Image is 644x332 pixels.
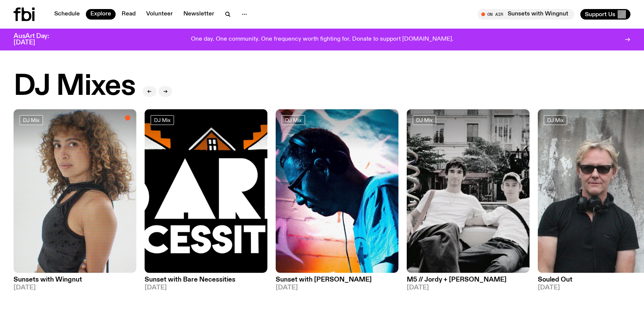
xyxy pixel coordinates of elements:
[20,115,43,125] a: DJ Mix
[276,109,398,273] img: Simon Caldwell stands side on, looking downwards. He has headphones on. Behind him is a brightly ...
[416,117,433,123] span: DJ Mix
[154,117,171,123] span: DJ Mix
[145,277,267,283] h3: Sunset with Bare Necessities
[117,9,140,20] a: Read
[14,72,135,101] h2: DJ Mixes
[276,277,398,283] h3: Sunset with [PERSON_NAME]
[407,273,530,291] a: M5 // Jordy + [PERSON_NAME][DATE]
[145,273,267,291] a: Sunset with Bare Necessities[DATE]
[282,115,305,125] a: DJ Mix
[14,109,136,273] img: Tangela looks past her left shoulder into the camera with an inquisitive look. She is wearing a s...
[276,273,398,291] a: Sunset with [PERSON_NAME][DATE]
[191,36,453,43] p: One day. One community. One frequency worth fighting for. Donate to support [DOMAIN_NAME].
[580,9,630,20] button: Support Us
[145,285,267,291] span: [DATE]
[86,9,116,20] a: Explore
[478,9,574,20] button: On AirSunsets with Wingnut
[151,115,174,125] a: DJ Mix
[23,117,40,123] span: DJ Mix
[14,285,136,291] span: [DATE]
[407,277,530,283] h3: M5 // Jordy + [PERSON_NAME]
[547,117,564,123] span: DJ Mix
[413,115,436,125] a: DJ Mix
[50,9,84,20] a: Schedule
[179,9,219,20] a: Newsletter
[14,33,62,46] h3: AusArt Day: [DATE]
[285,117,302,123] span: DJ Mix
[145,109,267,273] img: Bare Necessities
[585,11,615,18] span: Support Us
[14,277,136,283] h3: Sunsets with Wingnut
[14,273,136,291] a: Sunsets with Wingnut[DATE]
[142,9,177,20] a: Volunteer
[544,115,567,125] a: DJ Mix
[276,285,398,291] span: [DATE]
[407,285,530,291] span: [DATE]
